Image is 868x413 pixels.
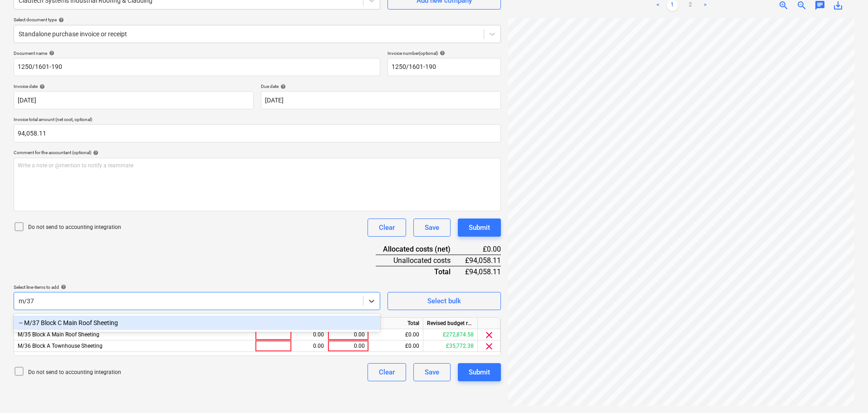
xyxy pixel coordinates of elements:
div: Submit [469,366,490,378]
div: Revised budget remaining [423,318,478,329]
div: Submit [469,222,490,233]
iframe: Chat Widget [823,369,868,413]
span: help [47,50,54,56]
div: Allocated costs (net) [376,244,465,255]
input: Due date not specified [261,91,501,109]
div: £272,874.58 [423,329,478,340]
button: Submit [458,219,501,237]
div: Select line-items to add [14,284,380,290]
input: Invoice date not specified [14,91,254,109]
div: £94,058.11 [465,266,501,277]
div: £35,772.38 [423,340,478,352]
button: Clear [368,219,406,237]
div: £0.00 [369,340,423,352]
div: 0.00 [332,329,365,340]
div: Select bulk [427,295,461,307]
div: Total [369,318,423,329]
div: Document name [14,50,380,56]
div: £0.00 [465,244,501,255]
div: £0.00 [369,329,423,340]
div: 0.00 [332,340,365,352]
div: Comment for the accountant (optional) [14,150,501,155]
button: Clear [368,363,406,381]
div: Clear [379,222,395,233]
span: M/35 Block A Main Roof Sheeting [18,331,99,338]
div: Due date [261,83,501,89]
button: Save [413,363,451,381]
div: £94,058.11 [465,255,501,266]
div: Invoice number (optional) [387,50,501,56]
span: help [438,50,445,56]
div: Clear [379,366,395,378]
input: Document name [14,58,380,76]
div: Save [425,366,439,378]
p: Do not send to accounting integration [28,369,121,376]
div: 0.00 [295,340,324,352]
input: Invoice total amount (net cost, optional) [14,124,501,142]
div: Save [425,222,439,233]
button: Save [413,219,451,237]
span: help [91,150,98,155]
span: help [59,284,66,290]
button: Submit [458,363,501,381]
p: Do not send to accounting integration [28,224,121,231]
span: M/36 Block A Townhouse Sheeting [18,343,103,349]
span: help [57,17,64,23]
div: -- M/37 Block C Main Roof Sheeting [14,316,380,330]
button: Select bulk [387,292,501,310]
p: Invoice total amount (net cost, optional) [14,117,501,124]
div: 0.00 [295,329,324,340]
div: Select document type [14,17,501,23]
span: help [279,84,286,89]
span: clear [484,341,495,352]
div: Total [376,266,465,277]
input: Invoice number [387,58,501,76]
div: Unallocated costs [376,255,465,266]
span: help [38,84,45,89]
span: clear [484,330,495,340]
div: Invoice date [14,83,254,89]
